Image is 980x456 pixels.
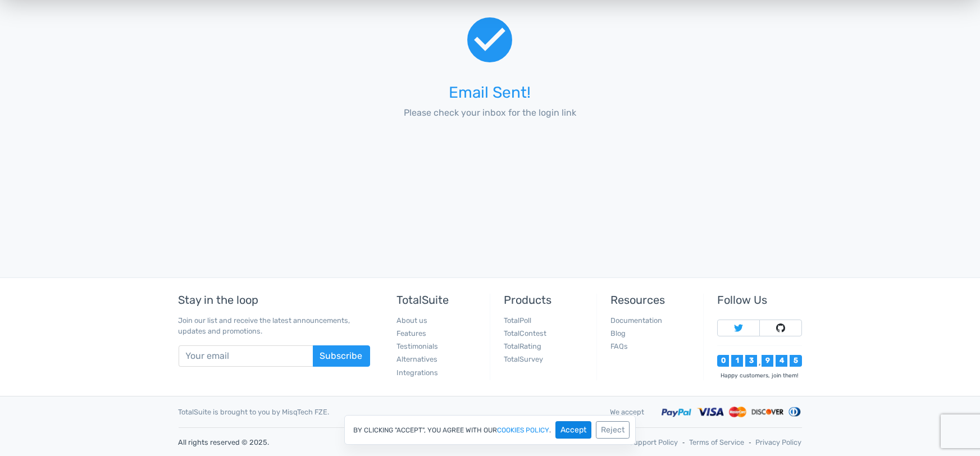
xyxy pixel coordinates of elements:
img: Follow TotalSuite on Twitter [734,323,743,332]
button: Subscribe [313,345,370,367]
div: By clicking "Accept", you agree with our . [344,415,636,445]
div: We accept [602,407,653,417]
p: Join our list and receive the latest announcements, updates and promotions. [179,315,370,336]
div: 1 [731,355,743,367]
p: Please check your inbox for the login link [381,106,599,120]
h5: Stay in the loop [179,294,370,306]
a: About us [397,316,428,325]
img: Follow TotalSuite on Github [776,323,785,332]
a: Features [397,329,427,338]
h5: TotalSuite [397,294,481,306]
a: Alternatives [397,355,438,363]
h5: Products [504,294,588,306]
a: Integrations [397,368,439,377]
a: cookies policy [497,427,549,434]
div: 4 [776,355,787,367]
span: check_circle [463,11,517,70]
div: 5 [790,355,801,367]
a: TotalRating [504,342,541,350]
button: Reject [596,421,630,439]
div: 0 [717,355,729,367]
div: , [757,359,762,367]
a: Blog [610,329,626,338]
div: 3 [745,355,757,367]
div: Happy customers, join them! [717,371,801,380]
a: Testimonials [397,342,439,350]
a: TotalContest [504,329,546,338]
a: Documentation [610,316,662,325]
h5: Resources [610,294,695,306]
img: Accepted payment methods [662,405,802,418]
a: FAQs [610,342,628,350]
h3: Email Sent! [381,84,599,102]
button: Accept [555,421,591,439]
h5: Follow Us [717,294,801,306]
a: TotalPoll [504,316,531,325]
a: TotalSurvey [504,355,543,363]
div: 9 [762,355,773,367]
input: Your email [179,345,313,367]
div: TotalSuite is brought to you by MisqTech FZE. [170,407,602,417]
